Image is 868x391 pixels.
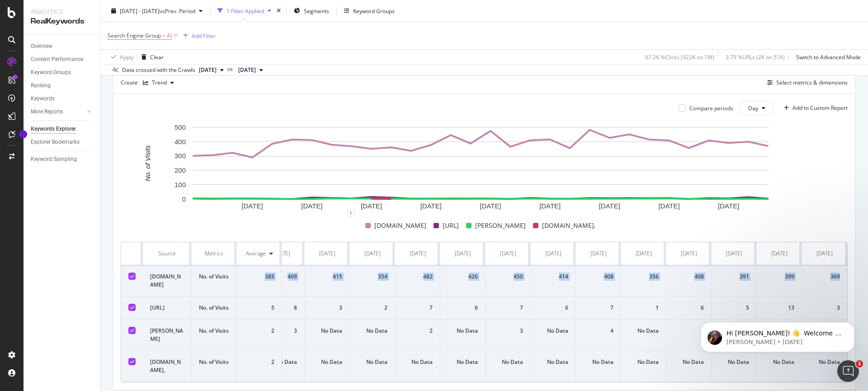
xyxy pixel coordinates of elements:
div: [DATE] [771,250,788,258]
text: [DATE] [242,203,263,210]
div: 6 [538,304,568,312]
text: 400 [175,138,186,146]
a: Keywords [31,94,94,104]
td: No. of Visits [192,320,237,351]
div: Add Filter [192,32,216,39]
span: Segments [304,7,329,14]
a: Keywords Explorer [31,124,94,134]
text: 0 [182,195,186,203]
div: More Reports [31,107,63,117]
span: [DOMAIN_NAME], [542,220,596,231]
span: [DATE] - [DATE] [120,7,160,14]
div: Overview [31,42,52,51]
div: No Data [357,358,387,366]
div: 2 [357,304,387,312]
div: Compare periods [689,104,733,112]
td: No. of Visits [192,351,237,382]
div: 414 [538,273,568,281]
span: Search Engine Group [108,32,161,39]
span: Day [748,104,758,112]
text: No. of Visits [144,145,151,181]
div: 1 [347,209,354,217]
div: Select metrics & dimensions [776,79,848,86]
div: 3.79 % URLs ( 2K on 51K ) [726,53,785,61]
a: Keyword Groups [31,68,94,77]
span: [URL] [443,220,459,231]
a: Content Performance [31,55,94,64]
text: [DATE] [658,203,679,210]
text: 100 [175,181,186,188]
div: Keyword Sampling [31,155,77,164]
a: Keyword Sampling [31,155,94,164]
button: Apply [108,50,134,64]
div: [DATE] [636,250,652,258]
span: [DOMAIN_NAME] [374,220,426,231]
button: Keyword Groups [340,4,398,18]
div: 7 [402,304,433,312]
div: 426 [448,273,478,281]
div: [DATE] [816,250,833,258]
div: Data crossed with the Crawls [122,66,195,74]
text: [DATE] [718,203,739,210]
div: No Data [312,327,342,335]
div: [DATE] [364,250,381,258]
div: 482 [402,273,433,281]
button: [DATE] [235,65,267,75]
span: 2025 Sep. 20th [199,66,217,74]
div: Keyword Groups [31,68,71,77]
div: No Data [628,327,659,335]
div: 356 [628,273,659,281]
div: 6 [674,304,704,312]
div: Clear [150,53,164,61]
div: 6 [448,304,478,312]
a: Ranking [31,81,94,90]
td: [DOMAIN_NAME] [143,265,192,297]
div: Metrics [199,250,229,258]
div: No Data [357,327,387,335]
iframe: Intercom live chat [837,360,859,382]
div: 408 [583,273,613,281]
div: 1 [674,327,704,335]
text: [DATE] [480,203,501,210]
div: 7 [493,304,523,312]
button: Segments [290,4,333,18]
span: [PERSON_NAME] [475,220,526,231]
a: More Reports [31,107,85,117]
div: No Data [448,327,478,335]
a: Explorer Bookmarks [31,137,94,147]
text: [DATE] [361,203,382,210]
div: Keyword Groups [353,7,395,14]
div: No Data [448,358,478,366]
div: 415 [312,273,342,281]
button: Switch to Advanced Mode [793,50,861,64]
div: No Data [538,327,568,335]
svg: A chart. [121,122,841,213]
button: Add to Custom Report [780,101,848,115]
div: 5 [244,304,274,312]
div: 2 [244,358,274,366]
text: [DATE] [301,203,322,210]
button: Day [741,101,773,115]
button: Select metrics & dimensions [764,77,848,88]
div: Trend [152,80,167,85]
td: [URL] [143,297,192,320]
text: 200 [175,167,186,174]
div: 2 [244,327,274,335]
span: 2025 Aug. 24th [238,66,256,74]
div: [DATE] [500,250,516,258]
button: Clear [138,50,164,64]
button: [DATE] [195,65,227,75]
button: 1 Filter Applied [214,4,275,18]
div: Create [121,75,178,90]
div: 1 [628,304,659,312]
div: No Data [583,358,613,366]
div: 1 Filter Applied [226,7,264,14]
span: = [162,32,165,39]
div: Source [150,250,184,258]
text: 500 [175,123,186,131]
div: RealKeywords [31,16,93,27]
div: [DATE] [319,250,335,258]
div: Apply [120,53,134,61]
